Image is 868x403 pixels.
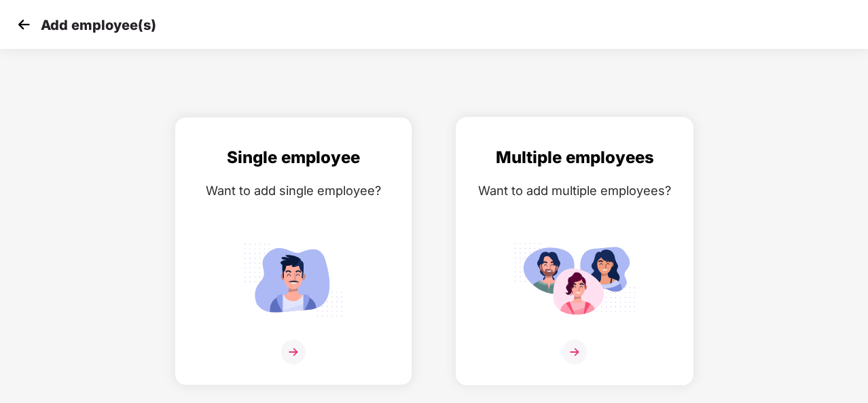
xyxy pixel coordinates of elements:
[232,237,355,322] img: svg+xml;base64,PHN2ZyB4bWxucz0iaHR0cDovL3d3dy53My5vcmcvMjAwMC9zdmciIGlkPSJTaW5nbGVfZW1wbG95ZWUiIH...
[513,237,636,322] img: svg+xml;base64,PHN2ZyB4bWxucz0iaHR0cDovL3d3dy53My5vcmcvMjAwMC9zdmciIGlkPSJNdWx0aXBsZV9lbXBsb3llZS...
[470,181,679,200] div: Want to add multiple employees?
[281,340,306,364] img: svg+xml;base64,PHN2ZyB4bWxucz0iaHR0cDovL3d3dy53My5vcmcvMjAwMC9zdmciIHdpZHRoPSIzNiIgaGVpZ2h0PSIzNi...
[562,340,587,364] img: svg+xml;base64,PHN2ZyB4bWxucz0iaHR0cDovL3d3dy53My5vcmcvMjAwMC9zdmciIHdpZHRoPSIzNiIgaGVpZ2h0PSIzNi...
[14,14,34,35] img: svg+xml;base64,PHN2ZyB4bWxucz0iaHR0cDovL3d3dy53My5vcmcvMjAwMC9zdmciIHdpZHRoPSIzMCIgaGVpZ2h0PSIzMC...
[41,17,156,33] p: Add employee(s)
[470,145,679,171] div: Multiple employees
[189,145,398,171] div: Single employee
[189,181,398,200] div: Want to add single employee?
